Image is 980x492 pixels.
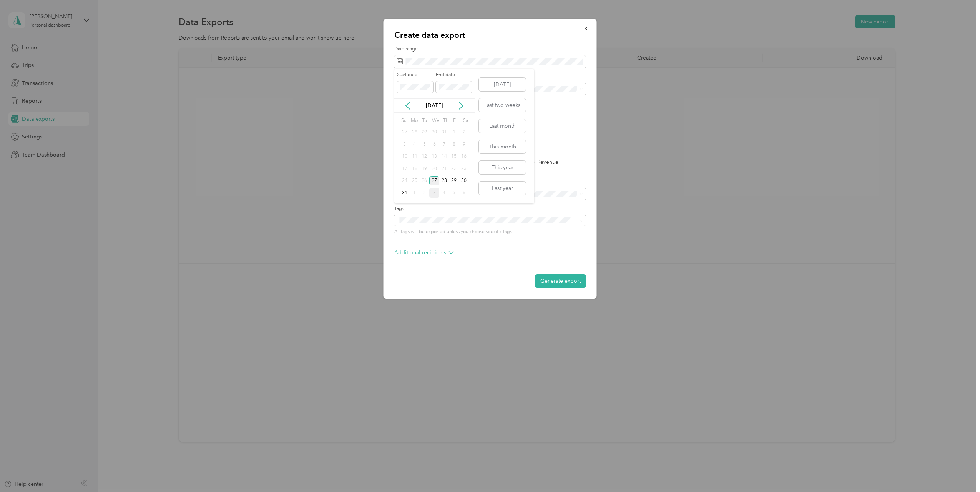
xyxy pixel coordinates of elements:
div: 8 [449,140,459,149]
div: 4 [410,140,420,149]
div: 28 [410,128,420,137]
div: 18 [410,164,420,173]
div: Sa [462,115,469,126]
div: 11 [410,152,420,162]
div: 12 [419,152,429,162]
div: 20 [429,164,439,173]
label: Revenue [529,160,558,165]
div: 16 [459,152,469,162]
div: 3 [429,188,439,198]
button: [DATE] [479,78,526,91]
div: Mo [410,115,418,126]
div: 1 [410,188,420,198]
div: 29 [419,128,429,137]
div: 5 [419,140,429,149]
div: 2 [419,188,429,198]
div: 19 [419,164,429,173]
div: 28 [439,176,449,186]
label: Tags [394,205,586,212]
div: Th [442,115,449,126]
div: 22 [449,164,459,173]
div: 6 [429,140,439,149]
div: 31 [400,188,410,198]
p: All tags will be exported unless you choose specific tags. [394,228,586,235]
p: Create data export [394,30,586,40]
p: [DATE] [418,102,450,110]
div: 24 [400,176,410,186]
div: 10 [400,152,410,162]
div: 27 [429,176,439,186]
div: Su [400,115,407,126]
label: Date range [394,46,586,53]
div: 9 [459,140,469,149]
div: 26 [419,176,429,186]
div: 30 [459,176,469,186]
div: 17 [400,164,410,173]
p: Additional recipients [394,249,454,257]
button: Last year [479,182,526,195]
div: 3 [400,140,410,149]
button: Generate export [535,274,586,288]
button: This month [479,140,526,153]
div: 25 [410,176,420,186]
div: 27 [400,128,410,137]
div: 21 [439,164,449,173]
div: Tu [420,115,428,126]
button: Last month [479,119,526,133]
div: 4 [439,188,449,198]
div: We [430,115,439,126]
div: 31 [439,128,449,137]
div: 15 [449,152,459,162]
label: Start date [397,72,433,78]
div: 1 [449,128,459,137]
div: 5 [449,188,459,198]
iframe: Everlance-gr Chat Button Frame [937,449,980,492]
button: Last two weeks [479,98,526,112]
div: 14 [439,152,449,162]
div: 7 [439,140,449,149]
div: 29 [449,176,459,186]
div: 2 [459,128,469,137]
div: 30 [429,128,439,137]
div: 13 [429,152,439,162]
div: 23 [459,164,469,173]
div: Fr [452,115,459,126]
div: 6 [459,188,469,198]
button: This year [479,161,526,174]
label: End date [436,72,472,78]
